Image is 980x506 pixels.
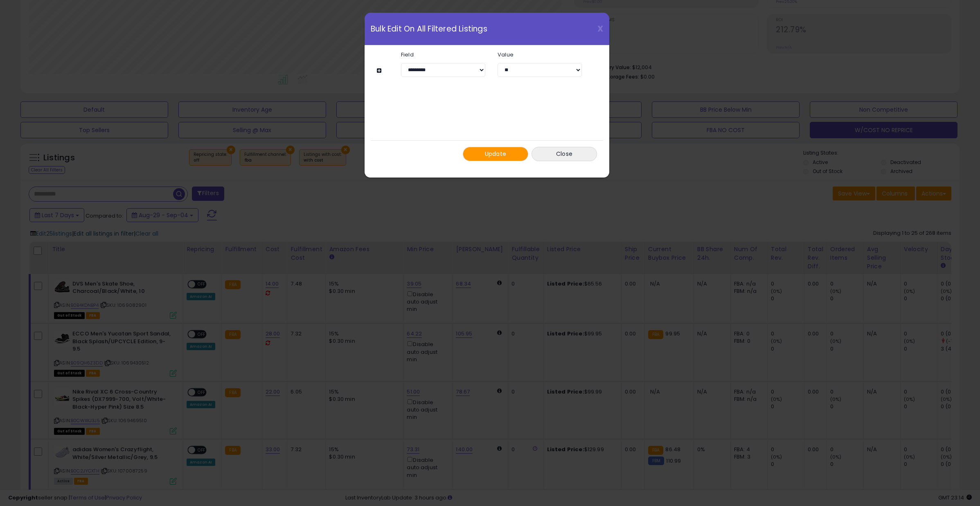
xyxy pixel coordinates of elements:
button: Close [532,147,597,161]
label: Field [395,52,491,57]
label: Value [491,52,588,57]
span: Bulk Edit On All Filtered Listings [371,25,487,33]
span: X [597,23,603,34]
span: Update [485,150,507,158]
